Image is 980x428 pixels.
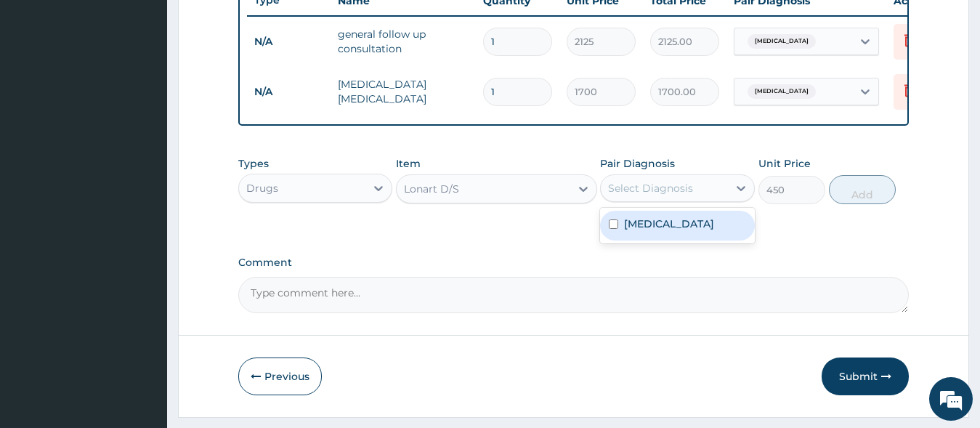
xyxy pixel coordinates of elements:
div: Lonart D/S [404,182,459,196]
label: Types [238,158,269,170]
div: Minimize live chat window [238,7,273,42]
label: [MEDICAL_DATA] [624,217,714,231]
td: general follow up consultation [331,20,476,63]
td: N/A [247,28,331,55]
span: [MEDICAL_DATA] [748,34,816,49]
span: We're online! [84,124,201,271]
td: [MEDICAL_DATA] [MEDICAL_DATA] [331,70,476,113]
span: [MEDICAL_DATA] [748,84,816,99]
label: Pair Diagnosis [600,156,675,171]
label: Comment [238,257,910,269]
img: d_794563401_company_1708531726252_794563401 [27,73,59,109]
button: Previous [238,358,322,395]
button: Add [829,175,896,204]
label: Item [396,156,421,171]
td: N/A [247,78,331,105]
button: Submit [822,358,909,395]
textarea: Type your message and hit 'Enter' [7,279,277,330]
div: Select Diagnosis [608,181,693,195]
div: Chat with us now [76,81,244,100]
div: Drugs [246,181,278,195]
label: Unit Price [758,156,811,171]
